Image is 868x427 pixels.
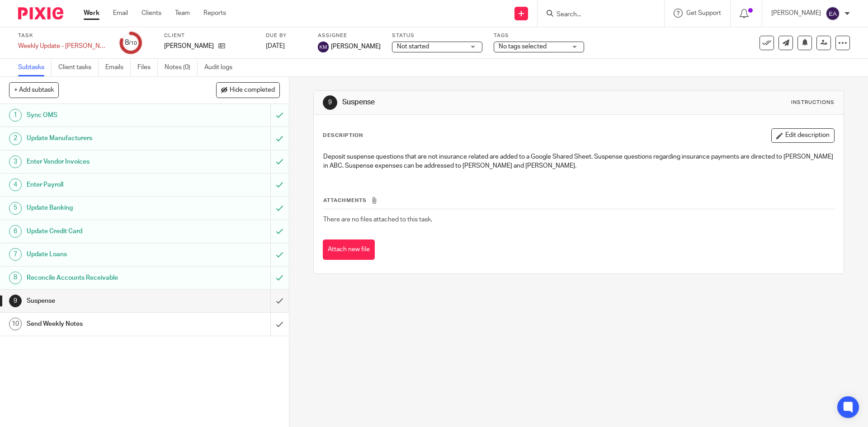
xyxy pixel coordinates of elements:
span: There are no files attached to this task. [323,216,432,223]
img: Pixie [18,7,63,19]
img: svg%3E [318,42,329,52]
div: 5 [9,202,22,215]
h1: Update Banking [27,201,183,215]
h1: Send Weekly Notes [27,317,183,331]
h1: Enter Payroll [27,178,183,192]
a: Clients [142,9,161,18]
div: Instructions [791,99,835,106]
p: [PERSON_NAME] [771,9,821,18]
a: Client tasks [58,59,99,76]
a: Work [84,9,99,18]
button: Edit description [771,128,835,143]
div: 8 [125,38,137,48]
div: 3 [9,155,22,168]
h1: Suspense [27,294,183,308]
a: Email [113,9,128,18]
div: Weekly Update - [PERSON_NAME] 2 [18,42,108,51]
a: Files [137,59,158,76]
div: Weekly Update - Fligor 2 [18,42,108,51]
label: Assignee [318,32,381,39]
span: Attachments [323,198,367,203]
span: Get Support [686,10,721,16]
a: Audit logs [204,59,239,76]
div: 4 [9,178,22,191]
div: 8 [9,272,22,284]
h1: Sync OMS [27,108,183,122]
a: Team [175,9,190,18]
span: No tags selected [499,43,547,50]
button: + Add subtask [9,82,59,98]
label: Status [392,32,482,39]
a: Subtasks [18,59,52,76]
a: Reports [203,9,226,18]
h1: Reconcile Accounts Receivable [27,271,183,285]
img: svg%3E [826,6,840,21]
h1: Suspense [342,98,598,107]
h1: Update Manufacturers [27,131,183,145]
label: Due by [266,32,307,39]
a: Emails [105,59,131,76]
span: [PERSON_NAME] [331,42,381,51]
label: Task [18,32,108,39]
p: [PERSON_NAME] [164,42,214,51]
input: Search [556,11,637,19]
label: Client [164,32,255,39]
div: 6 [9,225,22,238]
div: 10 [9,318,22,330]
h1: Enter Vendor Invoices [27,155,183,169]
p: Deposit suspense questions that are not insurance related are added to a Google Shared Sheet. Sus... [323,152,834,171]
div: 2 [9,132,22,145]
div: 1 [9,109,22,122]
button: Attach new file [323,239,375,260]
button: Hide completed [216,82,280,98]
span: Hide completed [230,87,275,94]
div: 7 [9,248,22,261]
span: [DATE] [266,43,285,49]
label: Tags [494,32,584,39]
span: Not started [397,43,429,50]
div: 9 [9,295,22,307]
p: Description [323,132,363,139]
small: /10 [129,41,137,46]
h1: Update Loans [27,248,183,261]
h1: Update Credit Card [27,225,183,238]
div: 9 [323,95,337,110]
a: Notes (0) [165,59,198,76]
